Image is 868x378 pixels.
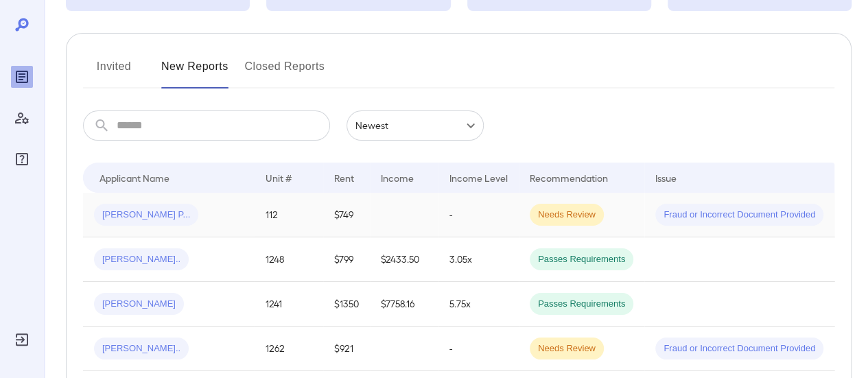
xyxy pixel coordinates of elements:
[530,169,608,186] div: Recommendation
[11,329,33,351] div: Log Out
[161,56,228,88] button: New Reports
[530,342,604,355] span: Needs Review
[530,209,604,222] span: Needs Review
[83,56,145,88] button: Invited
[255,193,323,237] td: 112
[334,169,356,186] div: Rent
[655,169,677,186] div: Issue
[11,66,33,88] div: Reports
[655,342,823,355] span: Fraud or Incorrect Document Provided
[94,298,184,311] span: [PERSON_NAME]
[99,169,169,186] div: Applicant Name
[655,209,823,222] span: Fraud or Incorrect Document Provided
[323,237,370,282] td: $799
[94,253,189,266] span: [PERSON_NAME]..
[323,282,370,327] td: $1350
[11,107,33,129] div: Manage Users
[530,298,633,311] span: Passes Requirements
[11,148,33,170] div: FAQ
[438,237,519,282] td: 3.05x
[94,209,198,222] span: [PERSON_NAME] P...
[266,169,292,186] div: Unit #
[381,169,414,186] div: Income
[370,282,438,327] td: $7758.16
[530,253,633,266] span: Passes Requirements
[245,56,325,88] button: Closed Reports
[438,282,519,327] td: 5.75x
[449,169,508,186] div: Income Level
[347,110,484,141] div: Newest
[94,342,189,355] span: [PERSON_NAME]..
[438,193,519,237] td: -
[255,327,323,371] td: 1262
[438,327,519,371] td: -
[255,237,323,282] td: 1248
[370,237,438,282] td: $2433.50
[255,282,323,327] td: 1241
[323,327,370,371] td: $921
[323,193,370,237] td: $749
